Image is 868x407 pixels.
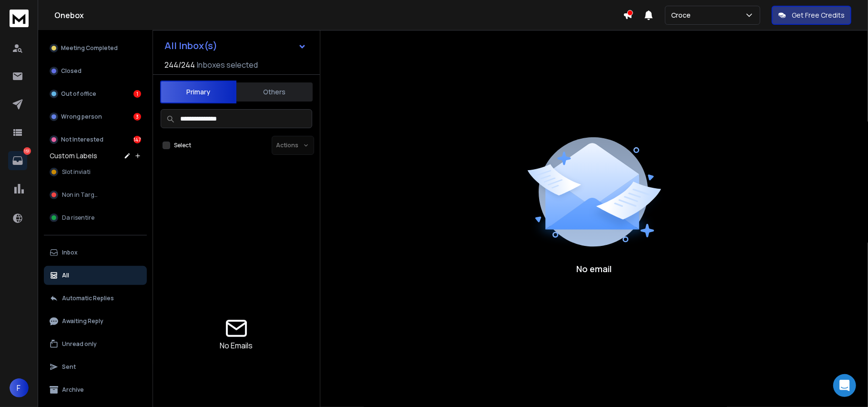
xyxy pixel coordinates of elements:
p: Croce [671,10,694,20]
p: All [62,272,69,279]
span: 244 / 244 [164,59,195,71]
button: Awaiting Reply [44,312,147,331]
button: Out of office1 [44,84,147,103]
p: Get Free Credits [792,10,845,20]
span: Da risentire [62,214,94,222]
p: Meeting Completed [61,44,118,52]
button: Slot inviati [44,163,147,182]
label: Select [174,142,191,149]
h3: Inboxes selected [197,59,258,71]
h3: Custom Labels [50,151,97,161]
span: Slot inviati [62,168,91,176]
button: Wrong person3 [44,107,147,126]
button: Meeting Completed [44,39,147,58]
div: 3 [133,113,141,121]
button: Others [236,81,313,102]
h1: All Inbox(s) [164,41,217,51]
button: All Inbox(s) [157,36,314,55]
p: No email [577,262,612,275]
p: Automatic Replies [62,295,114,302]
p: Sent [62,363,76,371]
p: Wrong person [61,113,102,121]
button: Primary [160,81,236,103]
button: Da risentire [44,208,147,227]
p: Inbox [62,249,78,256]
h1: Onebox [54,10,623,21]
a: 151 [8,151,27,170]
img: logo [10,10,29,27]
p: Awaiting Reply [62,317,103,325]
button: Closed [44,61,147,81]
div: 1 [133,90,141,98]
div: Open Intercom Messenger [833,374,856,397]
button: Archive [44,380,147,399]
p: Out of office [61,90,96,98]
button: Get Free Credits [772,6,851,25]
div: 147 [133,136,141,143]
button: Non in Target [44,185,147,204]
button: Unread only [44,335,147,354]
button: Not Interested147 [44,130,147,149]
p: 151 [23,147,31,155]
p: Closed [61,67,82,75]
button: Inbox [44,243,147,262]
button: Sent [44,357,147,376]
button: F [10,378,29,397]
p: No Emails [220,340,253,351]
p: Not Interested [61,136,103,143]
p: Unread only [62,340,97,348]
p: Archive [62,386,84,394]
button: Automatic Replies [44,289,147,308]
button: All [44,266,147,285]
span: Non in Target [62,191,100,199]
